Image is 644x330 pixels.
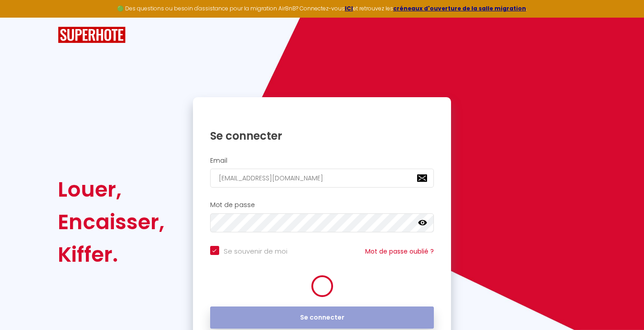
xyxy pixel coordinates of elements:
h2: Mot de passe [210,201,434,209]
div: Kiffer. [58,238,165,271]
button: Se connecter [210,306,434,329]
input: Ton Email [210,169,434,188]
h2: Email [210,157,434,165]
div: Louer, [58,173,165,206]
h1: Se connecter [210,129,434,143]
img: SuperHote logo [58,27,126,43]
div: Encaisser, [58,206,165,238]
a: créneaux d'ouverture de la salle migration [393,5,526,12]
button: Ouvrir le widget de chat LiveChat [7,4,34,31]
a: ICI [345,5,353,12]
a: Mot de passe oublié ? [365,247,434,256]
